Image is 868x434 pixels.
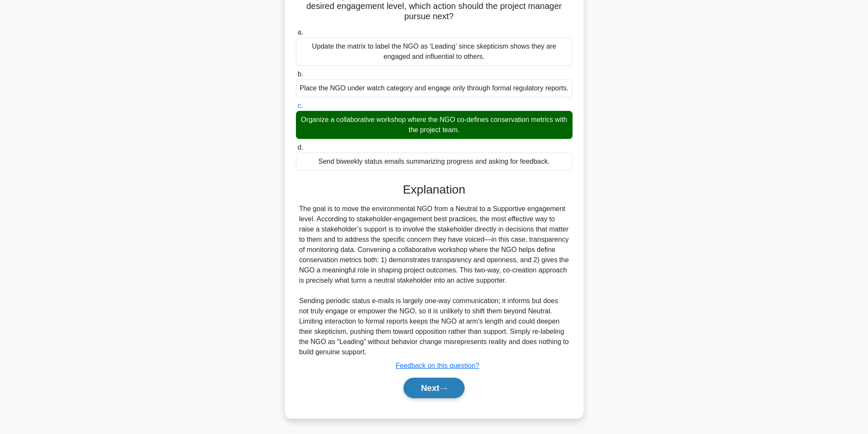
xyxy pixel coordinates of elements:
[301,182,567,197] h3: Explanation
[298,70,303,78] span: b.
[296,153,573,171] div: Send biweekly status emails summarizing progress and asking for feedback.
[298,29,303,36] span: a.
[396,362,479,369] a: Feedback on this question?
[298,144,303,151] span: d.
[403,378,465,398] button: Next
[296,111,573,139] div: Organize a collaborative workshop where the NGO co-defines conservation metrics with the project ...
[296,79,573,97] div: Place the NGO under watch category and engage only through formal regulatory reports.
[299,204,569,357] div: The goal is to move the environmental NGO from a Neutral to a Supportive engagement level. Accord...
[298,102,303,109] span: c.
[296,38,573,66] div: Update the matrix to label the NGO as ‘Leading’ since skepticism shows they are engaged and influ...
